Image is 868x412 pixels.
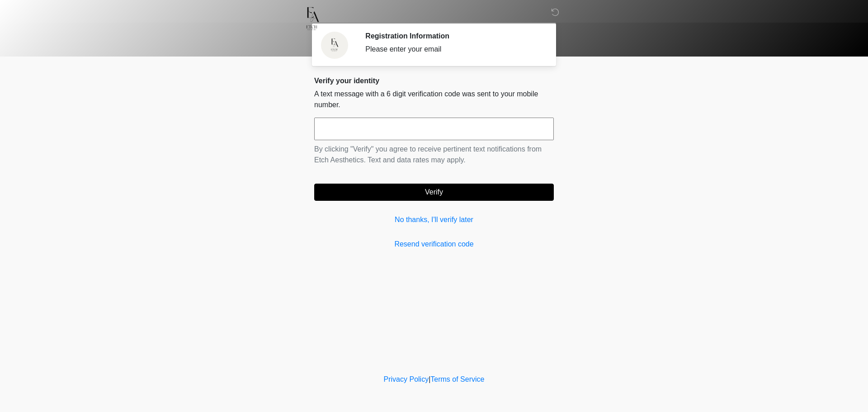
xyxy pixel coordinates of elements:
div: Please enter your email [365,44,540,55]
img: Etch Aesthetics Logo [305,7,320,30]
img: Agent Avatar [321,32,348,59]
h2: Verify your identity [314,76,554,85]
a: | [429,375,430,383]
a: Terms of Service [430,375,484,383]
p: A text message with a 6 digit verification code was sent to your mobile number. [314,89,554,110]
p: By clicking "Verify" you agree to receive pertinent text notifications from Etch Aesthetics. Text... [314,144,554,166]
button: Verify [314,184,554,201]
a: No thanks, I'll verify later [314,214,554,225]
a: Resend verification code [314,239,554,250]
a: Privacy Policy [384,375,429,383]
